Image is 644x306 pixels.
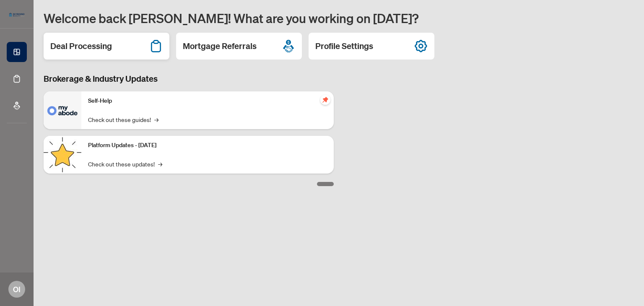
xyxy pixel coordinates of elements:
h2: Mortgage Referrals [183,40,257,52]
span: pushpin [320,95,330,105]
h3: Brokerage & Industry Updates [44,73,334,85]
h2: Deal Processing [50,40,112,52]
a: Check out these updates!→ [88,159,162,169]
p: Platform Updates - [DATE] [88,141,327,150]
p: Self-Help [88,96,327,106]
a: Check out these guides!→ [88,115,158,124]
span: → [158,159,162,169]
span: → [154,115,158,124]
button: Open asap [610,277,636,302]
img: Self-Help [44,91,81,129]
h2: Profile Settings [315,40,373,52]
img: logo [7,10,27,19]
h1: Welcome back [PERSON_NAME]! What are you working on [DATE]? [44,10,634,26]
span: OI [13,283,21,295]
img: Platform Updates - September 16, 2025 [44,136,81,174]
